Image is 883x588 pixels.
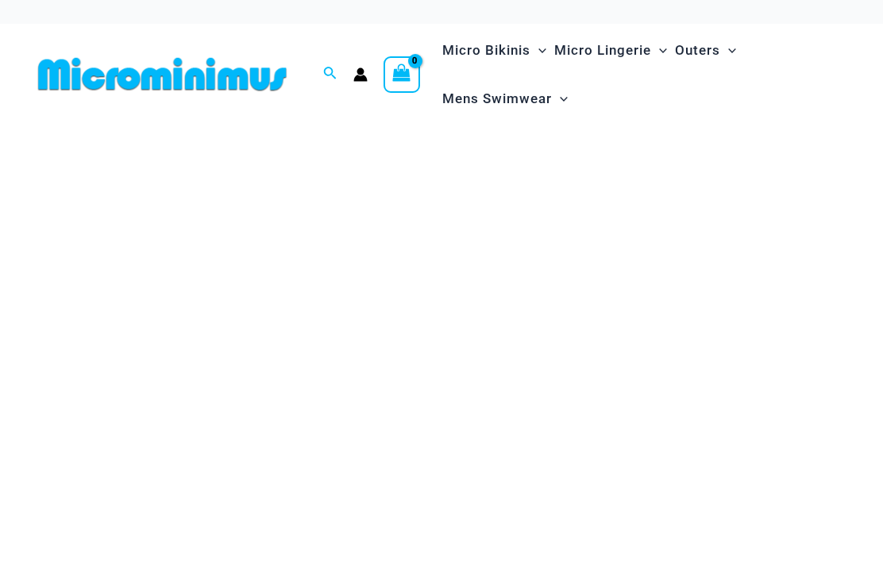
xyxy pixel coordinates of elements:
span: Menu Toggle [720,30,736,71]
a: Micro LingerieMenu ToggleMenu Toggle [550,26,671,75]
span: Micro Bikinis [442,30,530,71]
span: Menu Toggle [552,79,568,119]
span: Micro Lingerie [554,30,651,71]
a: Micro BikinisMenu ToggleMenu Toggle [438,26,550,75]
span: Menu Toggle [530,30,546,71]
img: MM SHOP LOGO FLAT [32,56,293,92]
span: Outers [675,30,720,71]
a: Mens SwimwearMenu ToggleMenu Toggle [438,75,572,123]
a: View Shopping Cart, empty [384,56,420,93]
a: Account icon link [353,67,368,82]
a: Search icon link [323,64,337,84]
span: Menu Toggle [651,30,667,71]
nav: Site Navigation [436,24,851,125]
a: OutersMenu ToggleMenu Toggle [671,26,740,75]
span: Mens Swimwear [442,79,552,119]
